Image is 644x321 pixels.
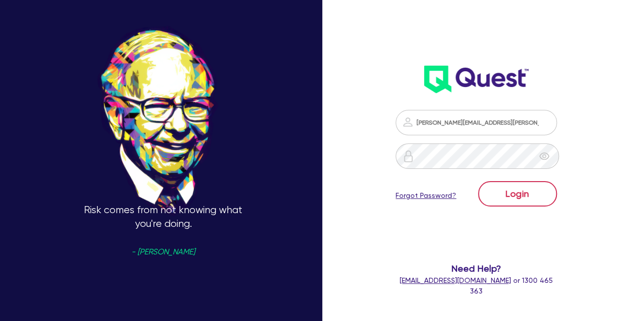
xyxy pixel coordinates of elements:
[131,248,195,256] span: - [PERSON_NAME]
[396,261,556,275] span: Need Help?
[402,116,414,128] img: icon-password
[400,276,511,284] a: [EMAIL_ADDRESS][DOMAIN_NAME]
[539,151,549,161] span: eye
[396,190,456,201] a: Forgot Password?
[478,181,557,207] button: Login
[400,276,553,295] span: or 1300 465 363
[424,66,528,93] img: wH2k97JdezQIQAAAABJRU5ErkJggg==
[402,150,414,162] img: icon-password
[396,110,556,135] input: Email address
